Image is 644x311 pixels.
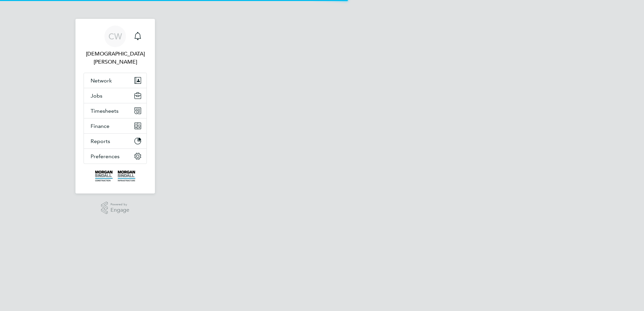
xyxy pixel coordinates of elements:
[84,50,147,66] span: Christian Wall
[84,171,147,181] a: Go to home page
[91,108,119,114] span: Timesheets
[84,103,147,118] button: Timesheets
[84,149,147,164] button: Preferences
[95,171,135,181] img: morgansindall-logo-retina.png
[91,123,109,129] span: Finance
[75,19,155,194] nav: Main navigation
[84,88,147,103] button: Jobs
[108,32,122,41] span: CW
[91,138,110,144] span: Reports
[101,202,130,214] a: Powered byEngage
[110,207,129,213] span: Engage
[84,73,147,88] button: Network
[110,202,129,207] span: Powered by
[91,93,102,99] span: Jobs
[84,118,147,133] button: Finance
[91,153,120,160] span: Preferences
[84,26,147,66] a: CW[DEMOGRAPHIC_DATA][PERSON_NAME]
[84,134,147,148] button: Reports
[91,77,112,84] span: Network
